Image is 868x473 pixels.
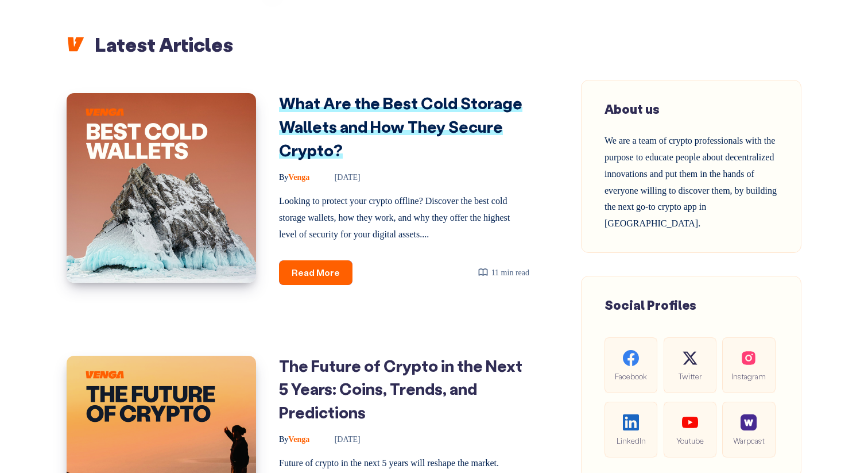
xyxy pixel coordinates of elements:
[279,173,288,182] span: By
[604,402,657,457] a: LinkedIn
[673,434,707,447] span: Youtube
[623,414,639,430] img: social-linkedin.be646fe421ccab3a2ad91cb58bdc9694.svg
[722,402,775,457] a: Warpcast
[279,435,312,444] a: ByVenga
[279,93,522,160] a: What Are the Best Cold Storage Wallets and How They Secure Crypto?
[604,337,657,393] a: Facebook
[731,370,766,383] span: Instagram
[478,266,529,280] div: 11 min read
[604,136,777,228] span: We are a team of crypto professionals with the purpose to educate people about decentralized inno...
[614,370,648,383] span: Facebook
[67,93,256,283] img: Image of: What Are the Best Cold Storage Wallets and How They Secure Crypto?
[319,435,361,444] time: [DATE]
[67,32,801,57] h2: Latest Articles
[279,173,309,182] span: Venga
[722,337,775,393] a: Instagram
[731,434,766,447] span: Warpcast
[319,173,361,182] time: [DATE]
[604,297,696,313] span: Social Profiles
[664,402,716,457] a: Youtube
[279,435,309,444] span: Venga
[279,193,529,243] p: Looking to protect your crypto offline? Discover the best cold storage wallets, how they work, an...
[741,414,757,430] img: social-warpcast.e8a23a7ed3178af0345123c41633f860.png
[682,414,698,430] img: social-youtube.99db9aba05279f803f3e7a4a838dfb6c.svg
[664,337,716,393] a: Twitter
[279,173,312,182] a: ByVenga
[673,370,707,383] span: Twitter
[614,434,648,447] span: LinkedIn
[279,260,352,285] a: Read More
[279,355,522,422] a: The Future of Crypto in the Next 5 Years: Coins, Trends, and Predictions
[279,435,288,444] span: By
[604,101,660,117] span: About us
